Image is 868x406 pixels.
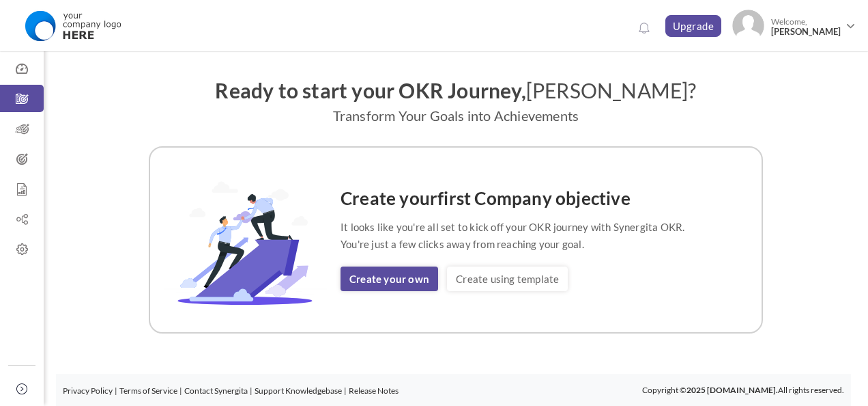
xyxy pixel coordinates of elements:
[119,385,177,396] a: Terms of Service
[633,18,655,40] a: Notifications
[686,385,778,395] b: 2025 [DOMAIN_NAME].
[526,79,697,102] span: [PERSON_NAME]?
[179,384,182,398] li: |
[61,109,851,122] p: Transform Your Goals into Achievements
[16,9,130,43] img: Logo
[250,384,252,398] li: |
[184,385,248,396] a: Contact Synergita
[164,175,327,305] img: OKR-Template-Image.svg
[344,384,347,398] li: |
[447,267,568,291] a: Create using template
[341,189,684,208] h4: Create your
[63,385,113,396] a: Privacy Policy
[437,187,631,209] span: first Company objective
[771,27,841,37] span: [PERSON_NAME]
[349,385,399,396] a: Release Notes
[341,219,684,253] p: It looks like you're all set to kick off your OKR journey with Synergita OKR. You're just a few c...
[115,384,117,398] li: |
[727,4,861,44] a: Photo Welcome,[PERSON_NAME]
[642,383,844,397] p: Copyright © All rights reserved.
[255,385,342,396] a: Support Knowledgebase
[764,10,844,44] span: Welcome,
[732,10,764,42] img: Photo
[665,15,722,37] a: Upgrade
[341,267,438,291] a: Create your own
[61,79,851,102] h2: Ready to start your OKR Journey,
